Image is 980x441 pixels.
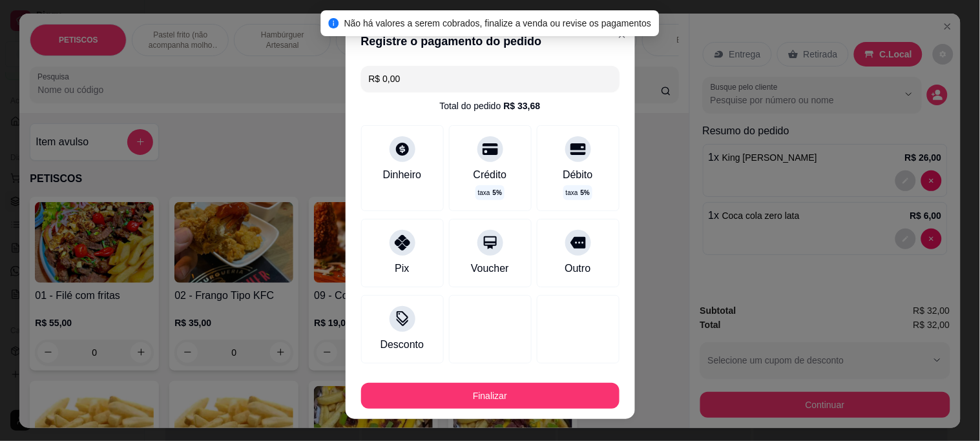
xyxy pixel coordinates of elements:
[566,188,590,198] p: taxa
[563,167,592,183] div: Débito
[440,99,541,112] div: Total do pedido
[329,18,339,28] span: info-circle
[344,18,652,28] span: Não há valores a serem cobrados, finalize a venda ou revise os pagamentos
[346,22,635,61] header: Registre o pagamento do pedido
[504,99,541,112] div: R$ 33,68
[369,66,612,92] input: Ex.: hambúrguer de cordeiro
[581,188,590,198] span: 5 %
[383,167,422,183] div: Dinheiro
[361,383,620,409] button: Finalizar
[471,261,509,276] div: Voucher
[381,337,424,353] div: Desconto
[474,167,507,183] div: Crédito
[478,188,502,198] p: taxa
[395,261,409,276] div: Pix
[493,188,502,198] span: 5 %
[565,261,590,276] div: Outro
